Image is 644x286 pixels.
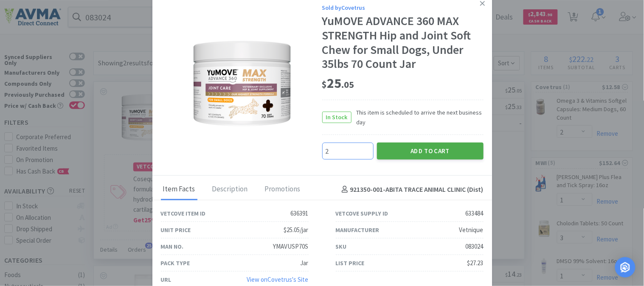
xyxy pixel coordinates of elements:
div: Vetnique [459,225,484,235]
div: Promotions [263,179,303,200]
div: YMAVUSP70S [273,241,309,252]
div: Open Intercom Messenger [615,257,636,278]
div: Sold by Covetrus [322,3,484,12]
div: Vetcove Supply ID [336,209,388,218]
div: 636391 [291,208,309,219]
div: YuMOVE ADVANCE 360 MAX STRENGTH Hip and Joint Soft Chew for Small Dogs, Under 35lbs 70 Count Jar [322,14,484,71]
div: 083024 [466,241,484,252]
div: 633484 [466,208,484,219]
span: . 05 [342,79,354,90]
div: SKU [336,242,347,251]
div: Manufacturer [336,225,380,235]
div: Item Facts [161,179,197,200]
div: $25.05/jar [284,225,309,235]
div: Unit Price [161,225,191,235]
div: Vetcove Item ID [161,209,206,218]
a: View onCovetrus's Site [247,275,309,283]
span: This item is scheduled to arrive the next business day [352,108,484,127]
button: Add to Cart [377,143,484,160]
div: Man No. [161,242,184,251]
div: List Price [336,258,365,268]
div: URL [161,275,172,284]
div: Jar [301,258,309,268]
span: In Stock [323,112,351,123]
div: $27.23 [467,258,484,268]
input: Qty [323,143,373,159]
span: 25 [322,75,354,92]
span: $ [322,79,327,90]
div: Description [210,179,250,200]
h4: 921350-001 - ABITA TRACE ANIMAL CLINIC (Dist) [338,184,484,195]
img: 08ebc18656b04afb983e72732cdbdb32_633484.png [188,33,295,132]
div: Pack Type [161,258,190,268]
